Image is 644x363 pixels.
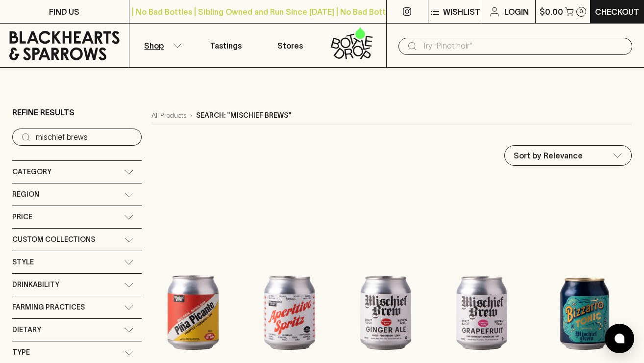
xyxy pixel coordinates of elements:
[277,40,303,52] p: Stores
[12,106,74,118] p: Refine Results
[12,211,32,223] span: Price
[504,6,529,18] p: Login
[12,274,142,296] div: Drinkability
[12,301,85,313] span: Farming Practices
[151,110,186,121] a: All Products
[36,130,134,145] input: Try “Pinot noir”
[258,24,322,67] a: Stores
[505,146,631,165] div: Sort by Relevance
[579,9,583,14] p: 0
[129,24,194,67] button: Shop
[49,6,79,18] p: FIND US
[12,188,39,201] span: Region
[210,40,242,52] p: Tastings
[190,110,192,121] p: ›
[12,166,51,178] span: Category
[12,256,34,268] span: Style
[443,6,480,18] p: Wishlist
[12,206,142,228] div: Price
[12,183,142,206] div: Region
[196,110,292,121] p: Search: "mischief brews"
[615,334,624,343] img: bubble-icon
[12,233,95,246] span: Custom Collections
[12,229,142,251] div: Custom Collections
[12,346,30,359] span: Type
[12,279,59,291] span: Drinkability
[595,6,639,18] p: Checkout
[12,319,142,341] div: Dietary
[514,150,583,161] p: Sort by Relevance
[144,40,164,52] p: Shop
[12,251,142,273] div: Style
[540,6,563,18] p: $0.00
[422,38,624,54] input: Try "Pinot noir"
[12,324,41,336] span: Dietary
[194,24,258,67] a: Tastings
[12,161,142,183] div: Category
[12,296,142,318] div: Farming Practices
